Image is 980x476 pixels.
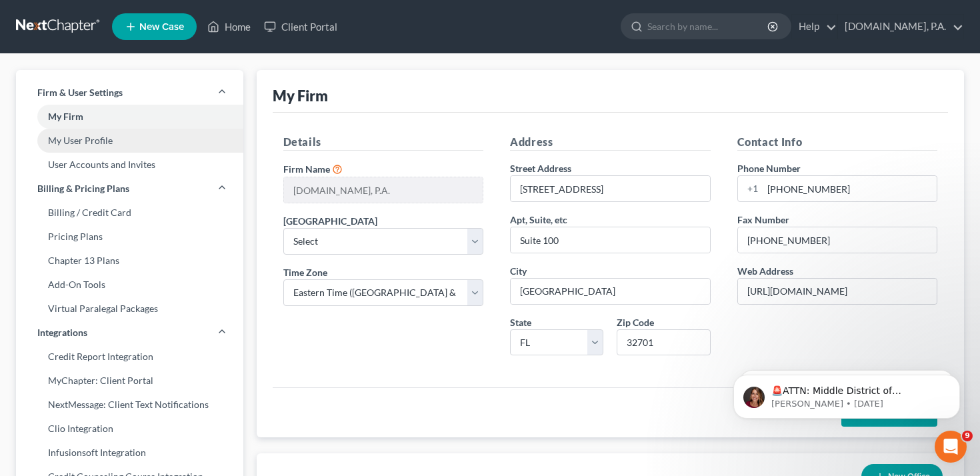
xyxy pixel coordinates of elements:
a: Virtual Paralegal Packages [16,297,243,321]
h5: Details [283,134,484,151]
a: MyChapter: Client Portal [16,369,243,393]
a: Chapter 13 Plans [16,249,243,273]
span: Billing & Pricing Plans [37,182,129,195]
a: My User Profile [16,129,243,153]
input: Enter name... [284,177,483,203]
a: Credit Report Integration [16,345,243,369]
h5: Contact Info [737,134,938,151]
a: My Firm [16,105,243,129]
label: Fax Number [737,213,789,227]
h5: Address [510,134,711,151]
input: Enter fax... [738,227,937,253]
label: Zip Code [617,315,654,329]
a: NextMessage: Client Text Notifications [16,393,243,417]
a: Pricing Plans [16,225,243,249]
label: Time Zone [283,265,327,279]
input: Enter address... [511,176,710,201]
input: Search by name... [647,14,769,39]
label: City [510,264,527,278]
a: [DOMAIN_NAME], P.A. [838,15,963,39]
label: Street Address [510,161,571,175]
span: New Case [139,22,184,32]
span: 9 [962,431,973,441]
input: Enter web address.... [738,279,937,304]
div: +1 [738,176,763,201]
label: Web Address [737,264,793,278]
a: Clio Integration [16,417,243,441]
input: XXXXX [617,329,710,356]
label: Apt, Suite, etc [510,213,567,227]
label: [GEOGRAPHIC_DATA] [283,214,377,228]
input: Enter city... [511,279,710,304]
span: Firm & User Settings [37,86,123,99]
a: Firm & User Settings [16,81,243,105]
a: Billing / Credit Card [16,201,243,225]
iframe: Intercom notifications message [713,347,980,440]
iframe: Intercom live chat [935,431,967,463]
span: Integrations [37,326,87,339]
a: Client Portal [257,15,344,39]
div: My Firm [273,86,328,105]
a: Home [201,15,257,39]
label: Phone Number [737,161,801,175]
a: Billing & Pricing Plans [16,177,243,201]
a: Integrations [16,321,243,345]
a: User Accounts and Invites [16,153,243,177]
a: Infusionsoft Integration [16,441,243,465]
span: Firm Name [283,163,330,175]
a: Help [792,15,837,39]
input: (optional) [511,227,710,253]
label: State [510,315,531,329]
a: Add-On Tools [16,273,243,297]
input: Enter phone... [763,176,937,201]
